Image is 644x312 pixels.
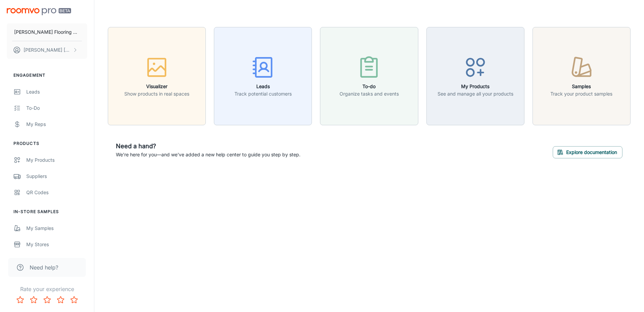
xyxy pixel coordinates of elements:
[26,189,87,196] div: QR Codes
[214,27,312,125] button: LeadsTrack potential customers
[124,83,189,90] h6: Visualizer
[26,173,87,180] div: Suppliers
[234,90,292,98] p: Track potential customers
[533,72,631,79] a: SamplesTrack your product samples
[320,72,418,79] a: To-doOrganize tasks and events
[116,151,300,158] p: We're here for you—and we've added a new help center to guide you step by step.
[26,104,87,112] div: To-do
[234,83,292,90] h6: Leads
[108,27,206,125] button: VisualizerShow products in real spaces
[7,23,87,41] button: [PERSON_NAME] Flooring Stores
[553,149,622,155] a: Explore documentation
[320,27,418,125] button: To-doOrganize tasks and events
[550,90,612,98] p: Track your product samples
[116,141,300,151] h6: Need a hand?
[340,90,399,98] p: Organize tasks and events
[438,90,513,98] p: See and manage all your products
[26,88,87,96] div: Leads
[24,46,71,54] p: [PERSON_NAME] [PERSON_NAME]
[426,72,524,79] a: My ProductsSee and manage all your products
[7,41,87,59] button: [PERSON_NAME] [PERSON_NAME]
[533,27,631,125] button: SamplesTrack your product samples
[7,8,71,15] img: Roomvo PRO Beta
[26,121,87,128] div: My Reps
[14,28,80,36] p: [PERSON_NAME] Flooring Stores
[550,83,612,90] h6: Samples
[214,72,312,79] a: LeadsTrack potential customers
[26,156,87,164] div: My Products
[426,27,524,125] button: My ProductsSee and manage all your products
[553,146,622,158] button: Explore documentation
[438,83,513,90] h6: My Products
[340,83,399,90] h6: To-do
[124,90,189,98] p: Show products in real spaces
